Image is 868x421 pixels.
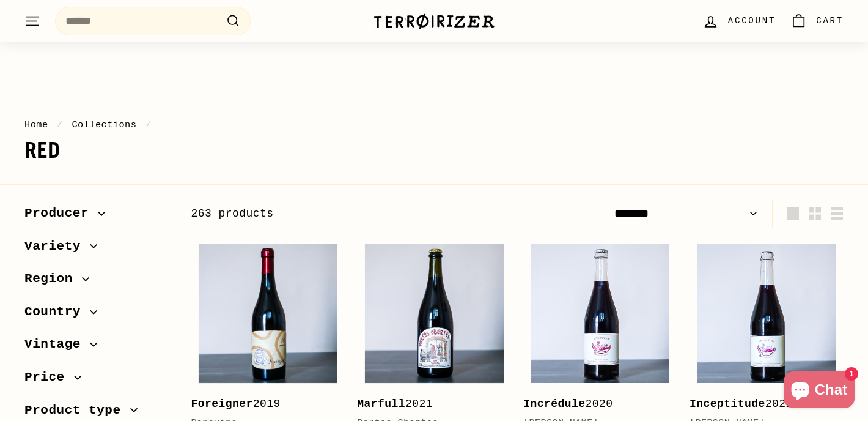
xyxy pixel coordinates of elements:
a: Account [695,3,783,39]
span: Price [24,367,74,388]
span: Region [24,269,82,289]
span: Cart [816,14,844,28]
span: Vintage [24,334,90,355]
nav: breadcrumbs [24,117,844,132]
button: Price [24,364,171,397]
h1: Red [24,138,844,163]
button: Producer [24,200,171,233]
a: Collections [72,119,136,130]
b: Incrédule [523,398,585,410]
div: 263 products [191,205,517,223]
span: Variety [24,236,90,257]
span: Product type [24,400,130,421]
span: / [54,119,66,130]
button: Country [24,299,171,332]
a: Home [24,119,48,130]
span: Producer [24,203,98,224]
b: Inceptitude [690,398,765,410]
div: 2021 [357,395,499,413]
div: 2021 [690,395,831,413]
span: / [142,119,155,130]
a: Cart [783,3,851,39]
button: Vintage [24,331,171,364]
button: Variety [24,233,171,266]
inbox-online-store-chat: Shopify online store chat [780,371,858,411]
div: 2020 [523,395,665,413]
b: Marfull [357,398,405,410]
b: Foreigner [191,398,252,410]
button: Region [24,266,171,299]
span: Account [728,14,776,28]
span: Country [24,302,90,322]
div: 2019 [191,395,333,413]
